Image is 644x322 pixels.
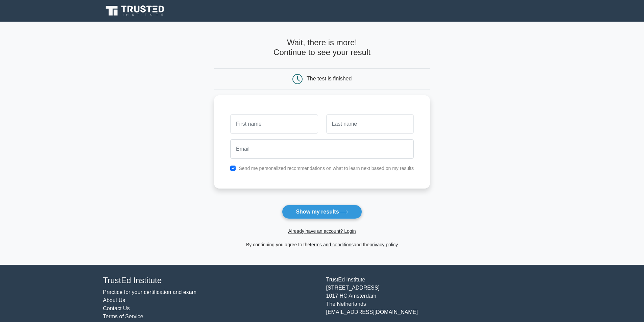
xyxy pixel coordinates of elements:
input: Email [230,139,414,159]
div: By continuing you agree to the and the [210,241,434,249]
button: Show my results [282,205,362,219]
input: First name [230,114,318,134]
a: Already have an account? Login [288,228,356,234]
label: Send me personalized recommendations on what to learn next based on my results [239,166,414,171]
a: privacy policy [369,242,398,247]
a: Contact Us [103,305,130,311]
h4: TrustEd Institute [103,276,318,286]
a: Practice for your certification and exam [103,289,197,295]
input: Last name [326,114,414,134]
a: terms and conditions [310,242,354,247]
a: About Us [103,297,125,303]
div: The test is finished [307,76,352,81]
h4: Wait, there is more! Continue to see your result [214,38,430,57]
a: Terms of Service [103,314,143,319]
